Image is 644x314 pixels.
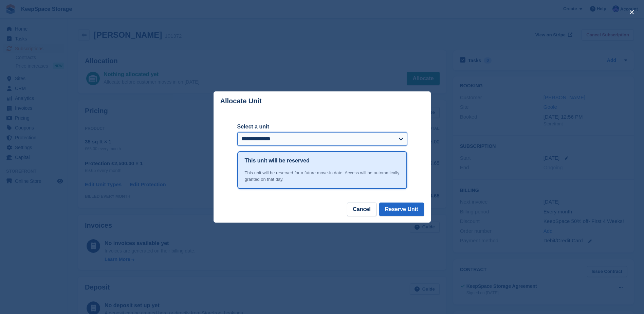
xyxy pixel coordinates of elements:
div: This unit will be reserved for a future move-in date. Access will be automatically granted on tha... [245,170,400,183]
button: Cancel [347,203,376,216]
label: Select a unit [237,123,407,131]
h1: This unit will be reserved [245,157,310,165]
button: close [626,7,637,18]
p: Allocate Unit [220,97,262,105]
button: Reserve Unit [379,203,424,216]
